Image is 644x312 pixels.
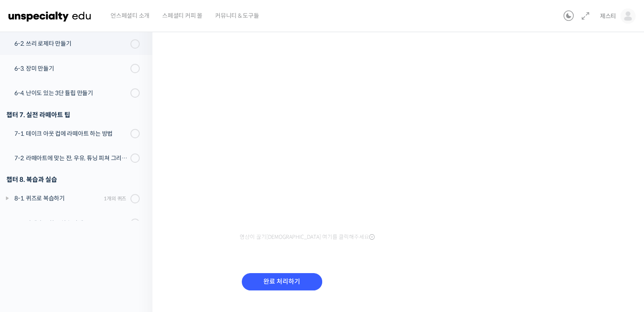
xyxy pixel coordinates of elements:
span: 제스티 [600,12,616,20]
div: 8-2. 라떼아트 최종 실습 과제 [14,219,128,228]
a: 홈 [3,242,56,263]
span: 홈 [27,255,32,261]
div: 7-2. 라떼아트에 맞는 잔, 우유, 튜닝 피쳐 그리고 스팀 두께 [14,153,128,163]
div: 1개의 퀴즈 [104,194,126,203]
input: 완료 처리하기 [242,273,322,290]
div: 챕터 8. 복습과 실습 [6,174,140,185]
div: 6-3. 장미 만들기 [14,64,128,73]
div: 챕터 7. 실전 라떼아트 팁 [6,109,140,120]
a: 대화 [56,242,109,263]
a: 설정 [109,242,163,263]
span: 설정 [131,255,141,261]
div: 8-1. 퀴즈로 복습하기 [14,194,101,203]
span: 영상이 끊기[DEMOGRAPHIC_DATA] 여기를 클릭해주세요 [240,234,375,241]
div: 7-1. 테이크 아웃 컵에 라떼아트 하는 방법 [14,129,128,138]
div: 6-2. 쓰리 로제타 만들기 [14,39,128,48]
div: 6-4. 난이도 있는 3단 튤립 만들기 [14,88,128,98]
span: 대화 [77,255,88,262]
